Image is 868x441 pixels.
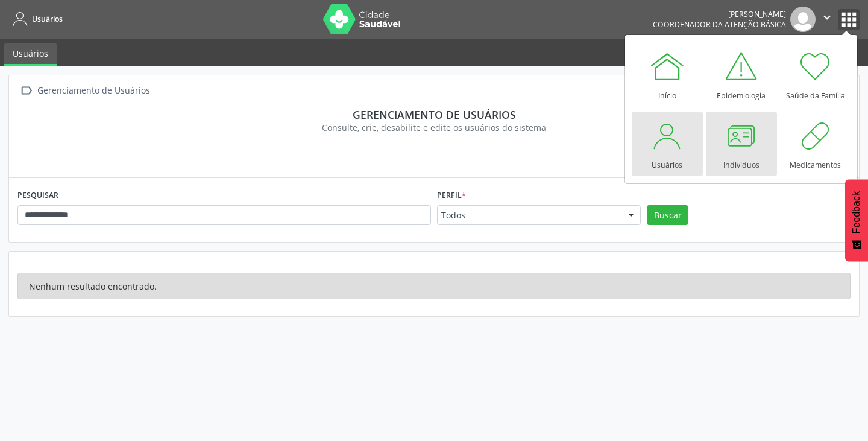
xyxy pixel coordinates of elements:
[35,82,152,100] div: Gerenciamento de Usuários
[780,42,851,107] a: Saúde da Família
[4,43,57,66] a: Usuários
[851,191,862,233] span: Feedback
[653,19,786,30] span: Coordenador da Atenção Básica
[838,9,860,30] button: apps
[820,11,834,24] i: 
[26,108,842,121] div: Gerenciamento de usuários
[441,209,616,221] span: Todos
[17,273,851,299] div: Nenhum resultado encontrado.
[780,112,851,176] a: Medicamentos
[17,82,152,100] a:  Gerenciamento de Usuários
[437,186,466,205] label: Perfil
[816,7,838,32] button: 
[32,14,63,24] span: Usuários
[632,112,703,176] a: Usuários
[706,112,777,176] a: Indivíduos
[26,121,842,134] div: Consulte, crie, desabilite e edite os usuários do sistema
[8,9,63,29] a: Usuários
[653,9,786,19] div: [PERSON_NAME]
[17,82,35,100] i: 
[790,7,816,32] img: img
[632,42,703,107] a: Início
[845,179,868,261] button: Feedback - Mostrar pesquisa
[706,42,777,107] a: Epidemiologia
[647,205,688,226] button: Buscar
[17,186,58,205] label: PESQUISAR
